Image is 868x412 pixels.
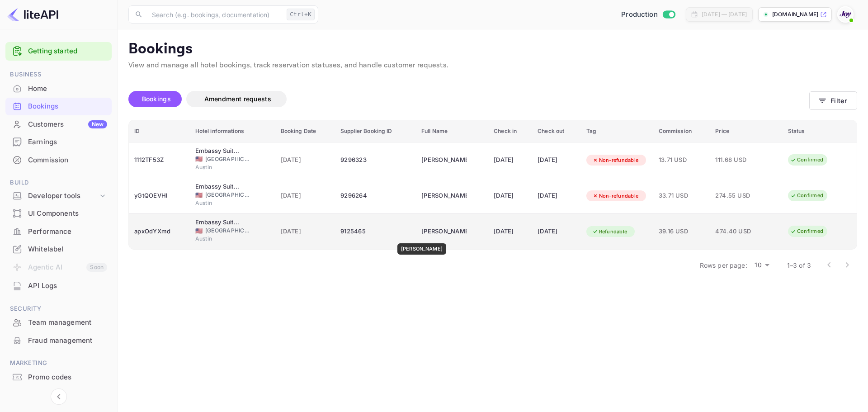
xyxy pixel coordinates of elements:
div: Embassy Suites by Hilton Austin Central [195,147,241,156]
div: New [88,120,107,128]
th: Supplier Booking ID [335,120,416,142]
span: [GEOGRAPHIC_DATA] [205,155,250,163]
span: 274.55 USD [715,191,760,201]
div: Non-refundable [586,155,645,166]
div: Earnings [5,133,112,151]
div: 9125465 [340,224,410,239]
span: Business [5,70,112,80]
span: Build [5,178,112,188]
div: [DATE] [494,189,527,203]
div: [DATE] [494,153,527,167]
span: United States of America [195,156,203,162]
span: [DATE] [281,227,330,237]
div: Team management [28,317,107,328]
span: Marketing [5,358,112,368]
a: Bookings [5,98,112,114]
div: [DATE] [494,224,527,239]
span: Austin [195,199,241,207]
div: yGtQOEVHl [134,189,184,203]
div: Performance [28,227,107,237]
th: Hotel informations [190,120,275,142]
div: Refundable [586,226,633,237]
span: United States of America [195,228,203,234]
div: [DATE] — [DATE] [702,10,747,19]
div: Developer tools [28,191,98,201]
span: Production [621,9,658,20]
div: Whitelabel [28,244,107,255]
p: Bookings [128,40,857,58]
span: 111.68 USD [715,155,760,165]
div: account-settings tabs [128,91,809,107]
span: Amendment requests [204,95,271,103]
a: Performance [5,223,112,240]
a: Earnings [5,133,112,150]
p: Rows per page: [700,260,747,270]
a: Promo codes [5,369,112,385]
th: Check out [532,120,580,142]
div: Fraud management [28,336,107,346]
div: Performance [5,223,112,241]
div: Home [28,84,107,94]
span: Austin [195,163,241,171]
div: 9296264 [340,189,410,203]
div: Developer tools [5,188,112,204]
span: Austin [195,235,241,243]
table: booking table [129,120,857,250]
div: Confirmed [784,154,829,166]
span: 474.40 USD [715,227,760,237]
th: Price [710,120,782,142]
a: API Logs [5,277,112,294]
a: Fraud management [5,332,112,349]
div: Promo codes [28,372,107,383]
span: 39.16 USD [659,227,705,237]
div: Switch to Sandbox mode [618,9,679,20]
th: Check in [488,120,532,142]
th: Status [783,120,857,142]
div: API Logs [28,281,107,291]
div: Ctrl+K [287,9,315,20]
div: 1112TF53Z [134,153,184,167]
img: LiteAPI logo [7,7,58,22]
div: Commission [5,152,112,169]
div: Promo codes [5,369,112,386]
th: ID [129,120,190,142]
div: Home [5,80,112,98]
div: Ashley Puebla [421,224,467,239]
a: Getting started [28,46,107,57]
span: Security [5,304,112,314]
div: Fraud management [5,332,112,350]
span: 13.71 USD [659,155,705,165]
a: UI Components [5,205,112,222]
div: UI Components [5,205,112,223]
p: 1–3 of 3 [787,260,811,270]
span: Bookings [142,95,171,103]
div: Commission [28,155,107,166]
div: Non-refundable [586,190,645,202]
th: Full Name [416,120,488,142]
p: View and manage all hotel bookings, track reservation statuses, and handle customer requests. [128,60,857,71]
a: Home [5,80,112,97]
button: Filter [809,91,857,110]
a: Whitelabel [5,241,112,257]
div: CustomersNew [5,116,112,133]
span: [GEOGRAPHIC_DATA] [205,227,250,235]
th: Tag [581,120,653,142]
th: Commission [653,120,710,142]
a: CustomersNew [5,116,112,133]
div: Embassy Suites by Hilton Austin Central [195,218,241,227]
div: Ashley Puebla [421,189,467,203]
div: Confirmed [784,226,829,237]
input: Search (e.g. bookings, documentation) [146,5,283,24]
div: API Logs [5,277,112,295]
div: Customers [28,119,107,130]
div: 10 [751,259,773,272]
span: [GEOGRAPHIC_DATA] [205,191,250,199]
div: Bookings [28,101,107,112]
p: [DOMAIN_NAME] [772,10,818,19]
div: Embassy Suites by Hilton Austin Central [195,182,241,191]
button: Collapse navigation [51,388,67,405]
div: [DATE] [538,224,575,239]
span: [DATE] [281,191,330,201]
div: Earnings [28,137,107,147]
a: Team management [5,314,112,331]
